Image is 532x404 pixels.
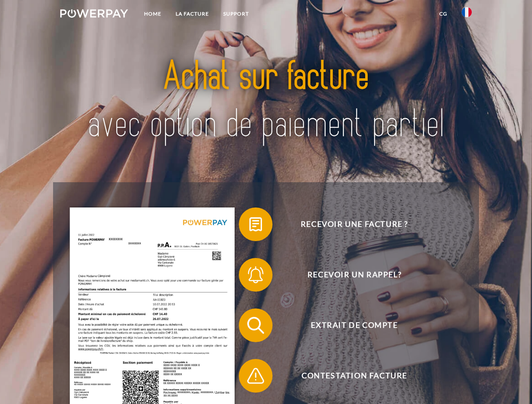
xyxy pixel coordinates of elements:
[462,7,472,17] img: fr
[80,40,452,161] img: title-powerpay_fr.svg
[239,258,458,292] button: Recevoir un rappel?
[239,359,458,393] button: Contestation Facture
[168,6,216,21] a: LA FACTURE
[239,207,458,241] button: Recevoir une facture ?
[245,315,266,336] img: qb_search.svg
[137,6,168,21] a: Home
[251,359,457,393] span: Contestation Facture
[60,9,128,18] img: logo-powerpay-white.svg
[245,365,266,386] img: qb_warning.svg
[239,308,458,342] button: Extrait de compte
[216,6,256,21] a: Support
[251,207,457,241] span: Recevoir une facture ?
[432,6,454,21] a: CG
[251,258,457,292] span: Recevoir un rappel?
[245,264,266,285] img: qb_bell.svg
[245,214,266,235] img: qb_bill.svg
[251,308,457,342] span: Extrait de compte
